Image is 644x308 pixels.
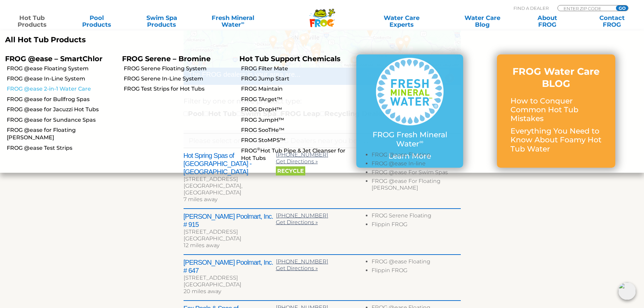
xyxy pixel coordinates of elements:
[276,158,318,165] a: Get Directions »
[370,131,450,148] p: FROG Fresh Mineral Water
[372,178,460,193] li: FROG @ease For Floating [PERSON_NAME]
[7,75,117,82] a: FROG @ease In-Line System
[241,85,351,93] a: FROG Maintain
[370,58,450,164] a: FROG Fresh Mineral Water∞ Learn More
[514,5,549,11] p: Find A Dealer
[122,54,229,63] p: FROG Serene – Bromine
[184,288,221,294] span: 20 miles away
[7,116,117,124] a: FROG @ease for Sundance Spas
[276,258,328,265] a: [PHONE_NUMBER]
[276,265,318,271] a: Get Directions »
[184,151,276,176] h2: Hot Spring Spas of [GEOGRAPHIC_DATA] - [GEOGRAPHIC_DATA]
[241,96,351,103] a: FROG TArget™
[239,54,340,63] a: Hot Tub Support Chemicals
[201,15,264,28] a: Fresh MineralWater∞
[7,15,57,28] a: Hot TubProducts
[5,54,112,63] p: FROG @ease – SmartChlor
[372,169,460,178] li: FROG @ease For Swim Spas
[184,275,276,281] div: [STREET_ADDRESS]
[184,176,276,183] div: [STREET_ADDRESS]
[241,137,351,144] a: FROG StoMPS™
[372,267,460,276] li: Flippin FROG
[184,258,276,275] h2: [PERSON_NAME] Poolmart, Inc. # 647
[372,151,460,160] li: FROG @ease Floating
[276,219,318,226] a: Get Directions »
[276,166,305,175] span: Recycle
[184,235,276,242] div: [GEOGRAPHIC_DATA]
[137,15,187,28] a: Swim SpaProducts
[510,97,602,123] p: How to Conquer Common Hot Tub Mistakes
[124,65,234,72] a: FROG Serene Floating System
[7,126,117,142] a: FROG @ease for Floating [PERSON_NAME]
[372,160,460,169] li: FROG @ease In-line
[616,5,628,11] input: GO
[241,147,351,162] a: FROG®Hot Tub Pipe & Jet Cleanser for Hot Tubs
[372,212,460,221] li: FROG Serene Floating
[184,183,276,196] div: [GEOGRAPHIC_DATA], [GEOGRAPHIC_DATA]
[124,85,234,93] a: FROG Test Strips for Hot Tubs
[276,212,328,219] a: [PHONE_NUMBER]
[7,144,117,152] a: FROG @ease Test Strips
[522,15,572,28] a: AboutFROG
[510,65,602,90] h3: FROG Water Care BLOG
[510,127,602,153] p: Everything You Need to Know About Foamy Hot Tub Water
[618,282,636,300] img: openIcon
[361,15,443,28] a: Water CareExperts
[184,196,217,203] span: 7 miles away
[5,35,317,44] a: All Hot Tub Products
[7,106,117,113] a: FROG @ease for Jacuzzi Hot Tubs
[372,258,460,267] li: FROG @ease Floating
[510,65,602,157] a: FROG Water Care BLOG How to Conquer Common Hot Tub Mistakes Everything You Need to Know About Foa...
[7,96,117,103] a: FROG @ease for Bullfrog Spas
[372,221,460,230] li: Flippin FROG
[7,65,117,72] a: FROG @ease Floating System
[241,126,351,134] a: FROG SooTHe™
[184,212,276,229] h2: [PERSON_NAME] Poolmart, Inc. # 915
[124,75,234,82] a: FROG Serene In-Line System
[184,242,219,248] span: 12 miles away
[457,15,507,28] a: Water CareBlog
[419,138,423,145] sup: ∞
[241,20,244,25] sup: ∞
[7,85,117,93] a: FROG @ease 2-in-1 Water Care
[241,75,351,82] a: FROG Jump Start
[241,116,351,124] a: FROG JumpH™
[587,15,637,28] a: ContactFROG
[563,5,609,11] input: Zip Code Form
[276,151,328,158] a: [PHONE_NUMBER]
[184,229,276,235] div: [STREET_ADDRESS]
[257,146,260,151] sup: ®
[184,281,276,288] div: [GEOGRAPHIC_DATA]
[72,15,122,28] a: PoolProducts
[241,106,351,113] a: FROG DropH™
[241,65,351,72] a: FROG Filter Mate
